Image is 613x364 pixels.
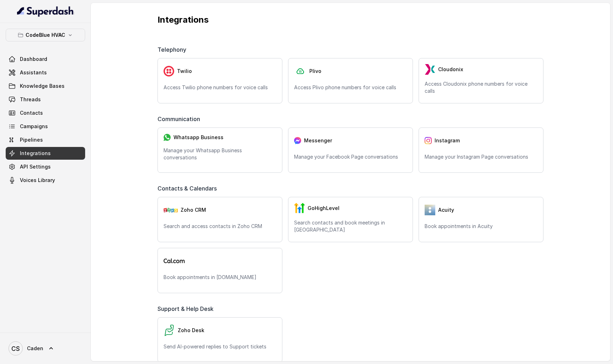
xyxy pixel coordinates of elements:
[6,29,85,41] button: CodeBlue HVAC
[304,137,332,144] span: Messenger
[17,6,74,17] img: light.svg
[27,345,43,352] span: Caden
[6,80,85,92] a: Knowledge Bases
[20,177,55,184] span: Voices Library
[20,96,41,103] span: Threads
[20,69,47,76] span: Assistants
[425,137,432,144] img: instagram.04eb0078a085f83fc525.png
[158,14,543,25] p: Integrations
[164,223,276,230] p: Search and access contacts in Zoho CRM
[20,83,65,90] span: Knowledge Bases
[294,66,306,77] img: plivo.d3d850b57a745af99832d897a96997ac.svg
[6,53,85,66] a: Dashboard
[20,163,51,170] span: API Settings
[425,80,537,95] p: Access Cloudonix phone numbers for voice calls
[438,66,463,73] span: Cloudonix
[309,68,321,75] span: Plivo
[20,123,48,130] span: Campaigns
[181,206,206,214] span: Zoho CRM
[6,66,85,79] a: Assistants
[425,223,537,230] p: Book appointments in Acuity
[177,68,192,75] span: Twilio
[164,258,185,263] img: logo.svg
[164,84,276,91] p: Access Twilio phone numbers for voice calls
[294,137,301,144] img: messenger.2e14a0163066c29f9ca216c7989aa592.svg
[158,45,189,54] span: Telephony
[6,147,85,160] a: Integrations
[20,56,47,63] span: Dashboard
[164,343,276,350] p: Send AI-powered replies to Support tickets
[294,203,305,214] img: GHL.59f7fa3143240424d279.png
[158,115,203,123] span: Communication
[6,107,85,119] a: Contacts
[294,153,407,160] p: Manage your Facebook Page conversations
[20,150,51,157] span: Integrations
[158,305,216,313] span: Support & Help Desk
[6,160,85,173] a: API Settings
[6,120,85,133] a: Campaigns
[6,339,85,358] a: Caden
[6,93,85,106] a: Threads
[173,134,223,141] span: Whatsapp Business
[435,137,460,144] span: Instagram
[294,84,407,91] p: Access Plivo phone numbers for voice calls
[6,133,85,146] a: Pipelines
[11,345,20,352] text: CS
[294,219,407,233] p: Search contacts and book meetings in [GEOGRAPHIC_DATA]
[6,174,85,187] a: Voices Library
[164,147,276,161] p: Manage your Whatsapp Business conversations
[425,64,435,75] img: LzEnlUgADIwsuYwsTIxNLkxQDEyBEgDTDZAMjs1Qgy9jUyMTMxBzEB8uASKBKLgDqFxF08kI1lQAAAABJRU5ErkJggg==
[164,207,178,212] img: zohoCRM.b78897e9cd59d39d120b21c64f7c2b3a.svg
[438,206,454,214] span: Acuity
[425,153,537,160] p: Manage your Instagram Page conversations
[20,136,43,143] span: Pipelines
[158,184,220,193] span: Contacts & Calendars
[308,205,339,212] span: GoHighLevel
[26,31,65,39] p: CodeBlue HVAC
[164,274,276,281] p: Book appointments in [DOMAIN_NAME]
[164,134,171,141] img: whatsapp.f50b2aaae0bd8934e9105e63dc750668.svg
[425,205,435,215] img: 5vvjV8cQY1AVHSZc2N7qU9QabzYIM+zpgiA0bbq9KFoni1IQNE8dHPp0leJjYW31UJeOyZnSBUO77gdMaNhFCgpjLZzFnVhVC...
[164,66,174,76] img: twilio.7c09a4f4c219fa09ad352260b0a8157b.svg
[178,327,204,334] span: Zoho Desk
[20,109,43,116] span: Contacts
